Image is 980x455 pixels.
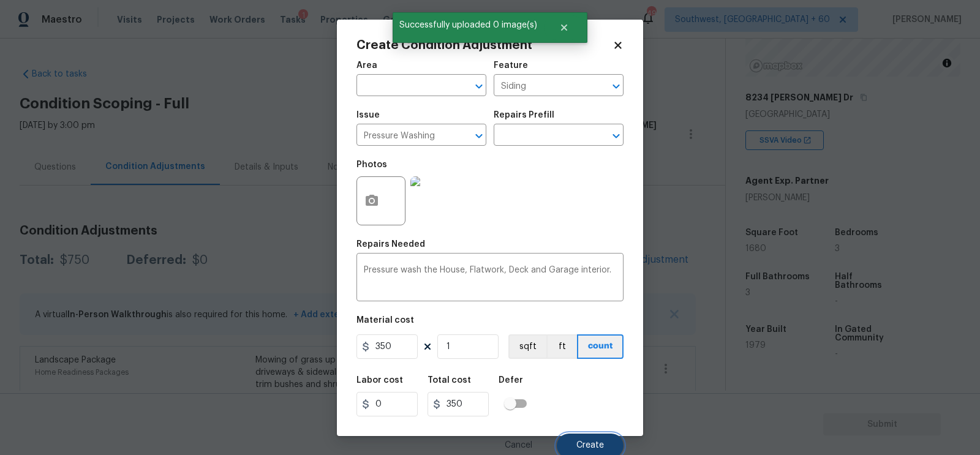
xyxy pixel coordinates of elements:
[356,240,425,249] h5: Repairs Needed
[546,334,577,359] button: ft
[544,15,584,40] button: Close
[577,334,624,359] button: count
[505,441,532,450] span: Cancel
[364,266,616,291] textarea: Pressure wash the House, Flatwork, Deck and Garage interior.
[608,127,625,145] button: Open
[470,127,488,145] button: Open
[356,61,377,70] h5: Area
[356,111,380,119] h5: Issue
[356,316,414,325] h5: Material cost
[393,12,544,38] span: Successfully uploaded 0 image(s)
[356,376,403,385] h5: Labor cost
[356,39,612,51] h2: Create Condition Adjustment
[494,61,528,70] h5: Feature
[608,78,625,95] button: Open
[428,376,471,385] h5: Total cost
[494,111,554,119] h5: Repairs Prefill
[470,78,488,95] button: Open
[576,441,604,450] span: Create
[499,376,523,385] h5: Defer
[356,160,387,169] h5: Photos
[508,334,546,359] button: sqft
